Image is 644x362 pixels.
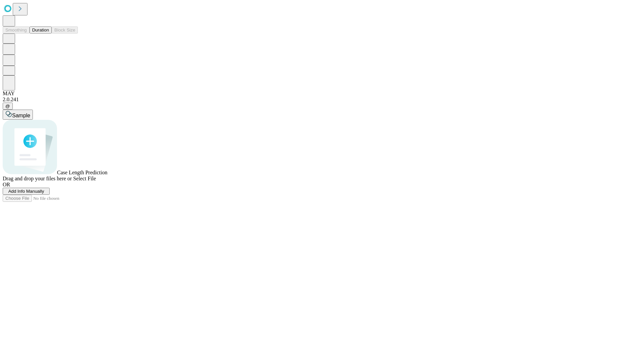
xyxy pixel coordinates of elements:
[5,104,10,109] span: @
[52,26,78,34] button: Block Size
[8,189,44,194] span: Add Info Manually
[12,113,30,118] span: Sample
[30,26,52,34] button: Duration
[3,26,30,34] button: Smoothing
[3,103,13,110] button: @
[73,176,96,181] span: Select File
[3,176,72,181] span: Drag and drop your files here or
[3,188,50,195] button: Add Info Manually
[57,170,107,175] span: Case Length Prediction
[3,182,10,187] span: OR
[3,110,33,120] button: Sample
[3,97,641,103] div: 2.0.241
[3,90,641,97] div: MAY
